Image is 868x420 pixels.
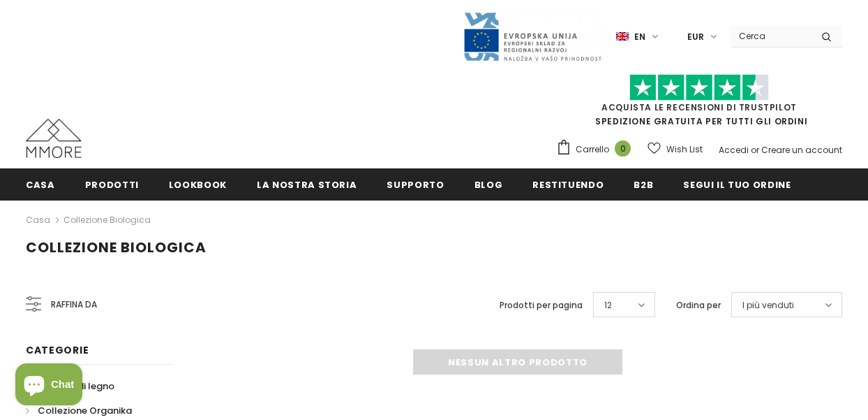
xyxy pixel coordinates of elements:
a: Restituendo [532,168,604,200]
span: Blog [474,178,503,191]
a: Javni Razpis [463,30,602,42]
span: Lookbook [169,178,227,191]
a: Carrello 0 [556,139,638,160]
span: or [751,144,759,156]
a: Lookbook [169,168,227,200]
span: 12 [604,298,612,312]
a: Acquista le recensioni di TrustPilot [601,101,797,113]
span: Wish List [666,143,703,157]
a: La nostra storia [257,168,357,200]
span: SPEDIZIONE GRATUITA PER TUTTI GLI ORDINI [556,80,842,127]
span: Categorie [26,343,89,357]
img: Fidati di Pilot Stars [629,74,769,101]
span: Carrello [576,143,609,157]
span: Collezione Organika [38,404,132,417]
inbox-online-store-chat: Shopify online store chat [11,363,87,409]
span: La nostra storia [257,178,357,191]
img: Javni Razpis [463,11,602,62]
a: Accedi [719,144,749,156]
a: Prodotti [85,168,139,200]
a: Creare un account [761,144,842,156]
span: B2B [634,178,653,191]
img: i-lang-1.png [616,31,629,43]
span: Segui il tuo ordine [683,178,791,191]
span: Prodotti [85,178,139,191]
span: Raffina da [51,297,97,312]
a: Collezione biologica [63,214,151,226]
img: Casi MMORE [26,119,82,158]
span: 0 [615,140,631,157]
span: supporto [387,178,444,191]
a: supporto [387,168,444,200]
span: EUR [687,30,704,44]
a: B2B [634,168,653,200]
span: Restituendo [532,178,604,191]
span: I più venduti [742,298,794,312]
label: Prodotti per pagina [500,298,583,312]
a: Segui il tuo ordine [683,168,791,200]
span: Collezione biologica [26,238,207,257]
a: Blog [474,168,503,200]
input: Search Site [731,26,811,46]
span: Casa [26,178,55,191]
a: Casa [26,168,55,200]
a: Casa [26,212,50,229]
span: en [634,30,645,44]
label: Ordina per [676,298,721,312]
a: Wish List [648,137,703,161]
